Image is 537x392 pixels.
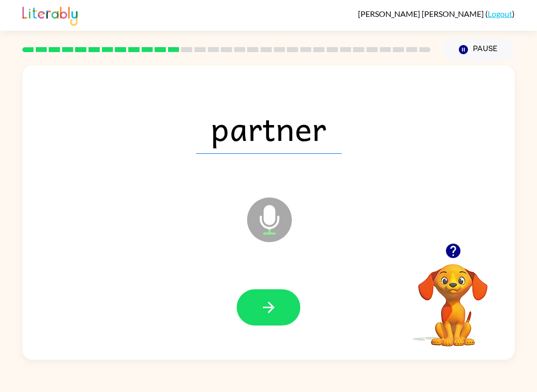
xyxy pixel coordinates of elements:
img: Literably [22,4,78,26]
span: partner [196,102,342,154]
div: ( ) [358,9,515,18]
video: Your browser must support playing .mp4 files to use Literably. Please try using another browser. [403,249,503,348]
a: Logout [488,9,512,18]
span: [PERSON_NAME] [PERSON_NAME] [358,9,485,18]
button: Pause [443,38,515,61]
